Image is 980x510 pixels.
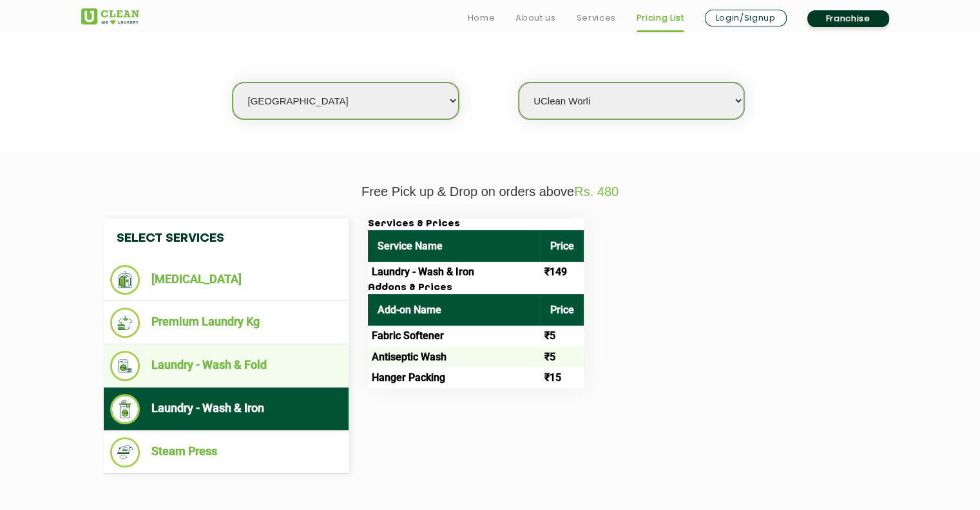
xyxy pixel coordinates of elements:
li: Premium Laundry Kg [110,308,342,338]
a: Franchise [807,10,889,27]
a: Login/Signup [705,10,787,26]
li: Laundry - Wash & Iron [110,394,342,424]
img: Laundry - Wash & Iron [110,394,140,424]
a: Services [576,10,615,26]
a: About us [515,10,555,26]
img: Premium Laundry Kg [110,308,140,338]
td: ₹5 [541,326,584,346]
th: Price [541,294,584,326]
img: Dry Cleaning [110,265,140,295]
td: Laundry - Wash & Iron [368,262,541,282]
td: ₹149 [541,262,584,282]
a: Home [468,10,495,26]
h4: Select Services [104,219,349,259]
th: Price [541,230,584,262]
td: Antiseptic Wash [368,346,541,367]
a: Pricing List [637,10,684,26]
img: Laundry - Wash & Fold [110,351,140,381]
td: Fabric Softener [368,326,541,346]
td: ₹5 [541,346,584,367]
td: ₹15 [541,367,584,387]
li: [MEDICAL_DATA] [110,265,342,295]
td: Hanger Packing [368,367,541,387]
p: Free Pick up & Drop on orders above [81,184,899,199]
span: Rs. 480 [574,184,619,199]
li: Laundry - Wash & Fold [110,351,342,381]
img: UClean Laundry and Dry Cleaning [81,8,139,25]
img: Steam Press [110,437,140,467]
h3: Addons & Prices [368,282,584,294]
li: Steam Press [110,437,342,467]
th: Add-on Name [368,294,541,326]
th: Service Name [368,230,541,262]
h3: Services & Prices [368,219,584,230]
